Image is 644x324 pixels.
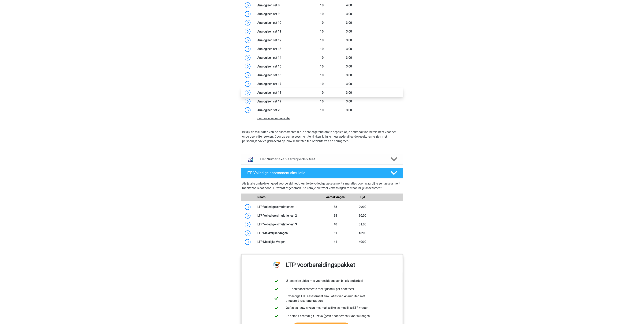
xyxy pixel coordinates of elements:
div: LTP Volledige simulatie test 3 [255,222,322,227]
div: Naam [255,195,322,200]
div: LTP Moeilijke Vragen [255,240,322,244]
div: Analogieen set 18 [255,90,309,95]
div: Analogieen set 20 [255,108,309,112]
div: LTP Volledige simulatie test 1 [255,205,322,209]
div: Analogieen set 15 [255,64,309,69]
p: Bekijk de resultaten van de assessments die je hebt afgerond om te bepalen of je optimaal voorber... [242,130,402,143]
div: Analogieen set 11 [255,29,309,34]
div: Als je alle onderdelen goed voorbereid hebt, kun je de volledige assessment simulaties doen waarb... [242,181,402,192]
div: Analogieen set 9 [255,12,309,16]
div: Analogieen set 12 [255,38,309,43]
div: Analogieen set 16 [255,73,309,78]
div: Analogieen set 10 [255,21,309,25]
div: Analogieen set 13 [255,47,309,51]
div: Analogieen set 8 [255,3,309,8]
a: numeriek redeneren LTP Numerieke Vaardigheden test [239,154,405,165]
div: LTP Makkelijke Vragen [255,231,322,236]
div: Analogieen set 19 [255,99,309,104]
div: LTP Volledige simulatie test 2 [255,214,322,218]
div: Analogieen set 17 [255,82,309,86]
div: Tijd [349,195,376,200]
div: Aantal vragen [322,195,349,200]
h4: LTP Numerieke Vaardigheden test [260,157,384,162]
img: numeriek redeneren [246,154,255,164]
h4: LTP Volledige assessment simulatie [247,171,384,175]
span: Laat minder assessments zien [257,117,290,120]
div: Analogieen set 14 [255,55,309,60]
a: LTP Volledige assessment simulatie [239,168,405,178]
